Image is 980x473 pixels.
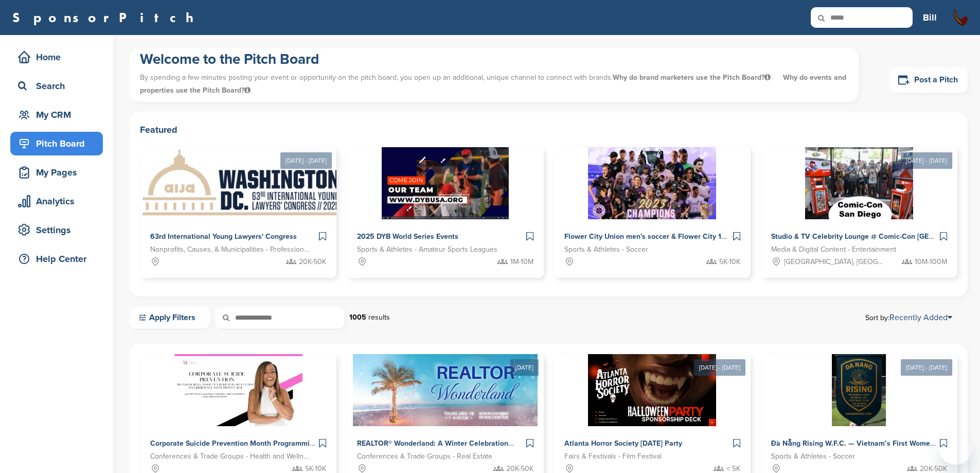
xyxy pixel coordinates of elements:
a: Recently Added [889,312,952,323]
div: My CRM [15,106,103,124]
img: Sponsorpitch & [805,147,913,219]
div: [DATE] - [DATE] [901,359,952,376]
span: 63rd International Young Lawyers' Congress [150,232,297,241]
span: [GEOGRAPHIC_DATA], [GEOGRAPHIC_DATA] [784,256,885,268]
a: [DATE] - [DATE] Sponsorpitch & 63rd International Young Lawyers' Congress Nonprofits, Causes, & M... [140,131,336,278]
span: Nonprofits, Causes, & Municipalities - Professional Development [150,244,311,255]
div: Help Center [15,250,103,268]
div: Settings [15,221,103,239]
a: Analytics [10,189,103,213]
span: Conferences & Trade Groups - Health and Wellness [150,451,311,462]
a: Post a Pitch [889,67,968,93]
strong: 1005 [349,313,366,322]
div: My Pages [15,163,103,182]
a: My CRM [10,103,103,127]
span: Sports & Athletes - Amateur Sports Leagues [357,244,497,255]
img: Sponsorpitch & [174,354,302,426]
span: Sports & Athletes - Soccer [564,244,648,255]
span: 5K-10K [719,256,740,268]
a: Sponsorpitch & 2025 DYB World Series Events Sports & Athletes - Amateur Sports Leagues 1M-10M [347,147,543,278]
h2: Featured [140,122,957,137]
a: Search [10,74,103,98]
span: results [368,313,390,322]
a: Help Center [10,247,103,271]
div: Search [15,77,103,95]
a: Settings [10,218,103,242]
div: [DATE] - [DATE] [280,152,332,169]
h3: Bill [923,10,937,25]
div: Pitch Board [15,134,103,153]
a: My Pages [10,161,103,184]
span: 20K-50K [299,256,326,268]
span: Atlanta Horror Society [DATE] Party [564,439,682,448]
h1: Welcome to the Pitch Board [140,50,848,68]
a: Sponsorpitch & Flower City Union men's soccer & Flower City 1872 women's soccer Sports & Athletes... [554,147,751,278]
a: [DATE] - [DATE] Sponsorpitch & Studio & TV Celebrity Lounge @ Comic-Con [GEOGRAPHIC_DATA]. Over 3... [761,131,957,278]
img: Sponsorpitch & [382,147,509,219]
span: Sort by: [865,313,952,322]
span: Fairs & Festivals - Film Festival [564,451,662,462]
span: 2025 DYB World Series Events [357,232,458,241]
a: Pitch Board [10,132,103,155]
span: REALTOR® Wonderland: A Winter Celebration [357,439,508,448]
span: Corporate Suicide Prevention Month Programming with [PERSON_NAME] [150,439,394,448]
span: Media & Digital Content - Entertainment [771,244,896,255]
span: Why do brand marketers use the Pitch Board? [613,73,773,82]
span: 1M-10M [510,256,533,268]
a: Apply Filters [130,307,210,328]
p: By spending a few minutes posting your event or opportunity on the pitch board, you open up an ad... [140,68,848,99]
div: [DATE] - [DATE] [694,359,745,376]
img: Sponsorpitch & [588,147,716,219]
div: [DATE] [510,359,539,376]
a: Home [10,45,103,69]
span: Sports & Athletes - Soccer [771,451,855,462]
div: Home [15,48,103,66]
img: Sponsorpitch & [832,354,886,426]
span: 10M-100M [915,256,947,268]
div: [DATE] - [DATE] [901,152,952,169]
iframe: Button to launch messaging window [939,432,972,465]
span: Flower City Union men's soccer & Flower City 1872 women's soccer [564,232,789,241]
span: Conferences & Trade Groups - Real Estate [357,451,492,462]
img: Sponsorpitch & [353,354,537,426]
img: Sponsorpitch & [140,147,344,219]
a: SponsorPitch [12,11,200,24]
div: Analytics [15,192,103,211]
img: Sponsorpitch & [588,354,716,426]
a: Bill [923,6,937,29]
